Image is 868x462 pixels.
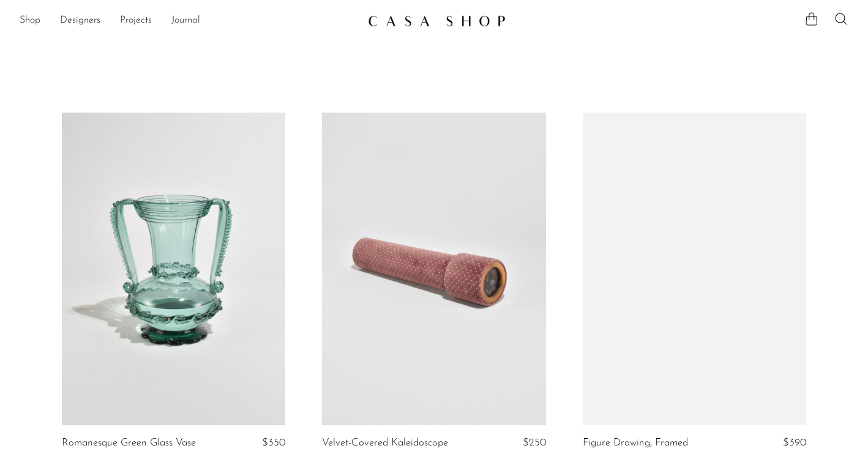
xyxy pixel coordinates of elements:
a: Romanesque Green Glass Vase [62,438,196,449]
span: $250 [523,438,546,448]
a: Designers [60,13,100,29]
a: Shop [20,13,40,29]
nav: Desktop navigation [20,10,358,31]
ul: NEW HEADER MENU [20,10,358,31]
span: $350 [262,438,285,448]
a: Figure Drawing, Framed [583,438,688,449]
a: Velvet-Covered Kaleidoscope [322,438,448,449]
a: Journal [171,13,200,29]
a: Projects [120,13,152,29]
span: $390 [783,438,806,448]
